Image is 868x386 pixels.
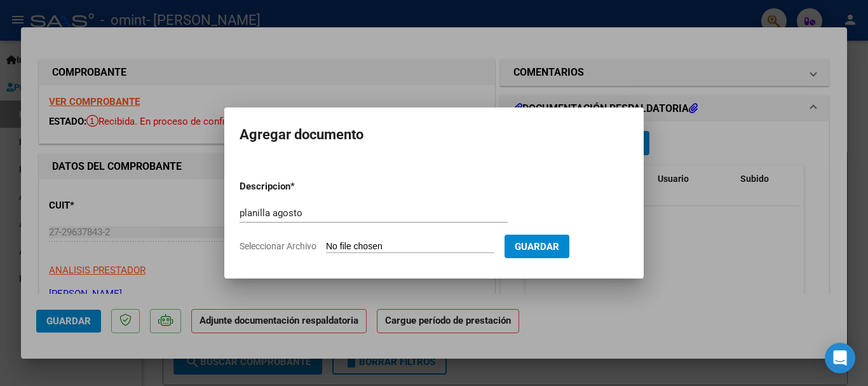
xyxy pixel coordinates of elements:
[240,241,316,251] span: Seleccionar Archivo
[825,343,855,373] div: Open Intercom Messenger
[240,179,356,194] p: Descripcion
[505,235,569,258] button: Guardar
[515,241,559,252] span: Guardar
[240,123,628,147] h2: Agregar documento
